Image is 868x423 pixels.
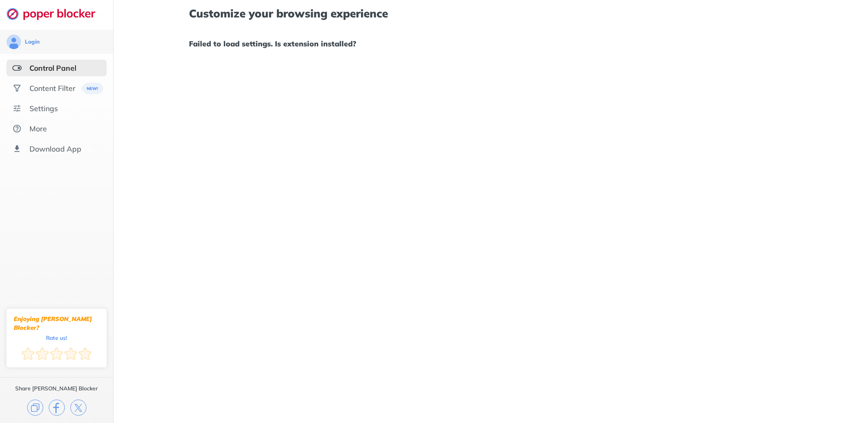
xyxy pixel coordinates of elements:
[189,38,793,50] h1: Failed to load settings. Is extension installed?
[15,385,98,392] div: Share [PERSON_NAME] Blocker
[27,400,43,416] img: copy.svg
[46,336,67,340] div: Rate us!
[25,38,40,45] div: Login
[12,84,22,93] img: social.svg
[12,104,22,113] img: settings.svg
[12,124,22,133] img: about.svg
[12,144,22,153] img: download-app.svg
[189,7,793,19] h1: Customize your browsing experience
[6,7,105,20] img: logo-webpage.svg
[12,63,22,73] img: features-selected.svg
[29,104,58,113] div: Settings
[14,315,99,332] div: Enjoying [PERSON_NAME] Blocker?
[29,63,76,73] div: Control Panel
[6,34,21,49] img: avatar.svg
[70,400,86,416] img: x.svg
[29,144,81,153] div: Download App
[29,84,75,93] div: Content Filter
[49,400,65,416] img: facebook.svg
[29,124,47,133] div: More
[81,83,103,94] img: menuBanner.svg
